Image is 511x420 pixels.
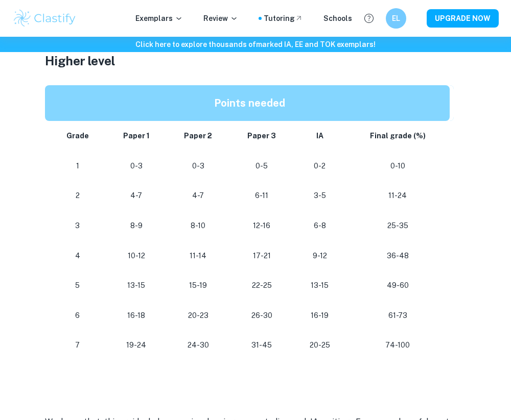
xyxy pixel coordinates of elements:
p: 22-25 [238,279,286,292]
p: 36-48 [354,249,442,263]
p: 8-10 [175,219,221,233]
p: 9-12 [301,249,337,263]
p: 6-8 [301,219,337,233]
strong: Final grade (%) [370,132,426,140]
strong: Paper 1 [123,132,150,140]
strong: Points needed [214,97,285,109]
p: 2 [57,189,98,203]
p: 26-30 [238,309,286,323]
p: 49-60 [354,279,442,292]
p: 3 [57,219,98,233]
p: 13-15 [114,279,158,292]
p: 5 [57,279,98,292]
p: 4-7 [175,189,221,203]
p: 19-24 [114,338,158,352]
p: 0-5 [238,159,286,173]
img: Clastify logo [12,8,77,29]
p: 13-15 [301,279,337,292]
a: Schools [323,13,352,24]
p: 16-18 [114,309,158,323]
p: 24-30 [175,338,221,352]
p: 8-9 [114,219,158,233]
p: 16-19 [301,309,337,323]
p: 25-35 [354,219,442,233]
p: 1 [57,159,98,173]
p: 15-19 [175,279,221,292]
p: 0-3 [114,159,158,173]
p: 20-23 [175,309,221,323]
strong: Paper 3 [247,132,276,140]
p: 17-21 [238,249,286,263]
p: 7 [57,338,98,352]
span: Higher level [45,54,115,68]
p: 4 [57,249,98,263]
p: 0-2 [301,159,337,173]
h6: EL [390,13,402,24]
h6: Click here to explore thousands of marked IA, EE and TOK exemplars ! [2,39,509,50]
p: 12-16 [238,219,286,233]
button: UPGRADE NOW [427,9,499,28]
p: 11-14 [175,249,221,263]
p: 74-100 [354,338,442,352]
p: 10-12 [114,249,158,263]
p: 6-11 [238,189,286,203]
a: Tutoring [264,13,303,24]
p: 4-7 [114,189,158,203]
strong: Paper 2 [184,132,212,140]
p: 31-45 [238,338,286,352]
p: 0-3 [175,159,221,173]
p: Exemplars [135,13,183,24]
p: 61-73 [354,309,442,323]
strong: Grade [66,132,89,140]
p: Review [203,13,238,24]
p: 3-5 [301,189,337,203]
button: EL [386,8,406,29]
p: 20-25 [301,338,337,352]
strong: IA [316,132,323,140]
p: 0-10 [354,159,442,173]
p: 6 [57,309,98,323]
p: 11-24 [354,189,442,203]
button: Help and Feedback [360,10,378,27]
